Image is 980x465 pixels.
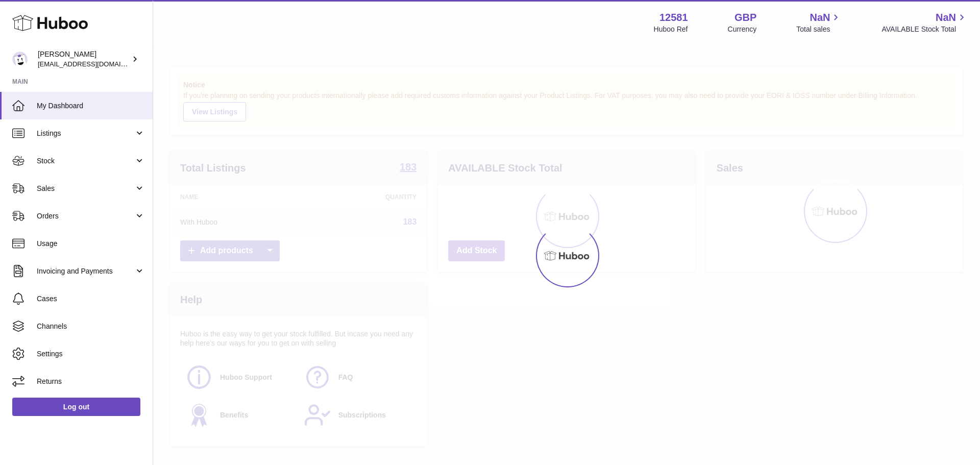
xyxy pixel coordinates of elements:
[37,101,145,111] span: My Dashboard
[728,25,757,34] div: Currency
[38,50,130,69] div: [PERSON_NAME]
[810,11,830,25] span: NaN
[38,60,150,68] span: [EMAIL_ADDRESS][DOMAIN_NAME]
[796,25,842,34] span: Total sales
[37,266,134,276] span: Invoicing and Payments
[37,322,145,331] span: Channels
[734,11,756,25] strong: GBP
[37,349,145,359] span: Settings
[37,377,145,386] span: Returns
[936,11,956,25] span: NaN
[12,52,28,67] img: rnash@drink-trip.com
[37,211,134,221] span: Orders
[796,11,842,34] a: NaN Total sales
[654,25,688,34] div: Huboo Ref
[12,398,140,416] a: Log out
[37,184,134,193] span: Sales
[37,294,145,304] span: Cases
[37,156,134,166] span: Stock
[881,25,968,34] span: AVAILABLE Stock Total
[37,129,134,138] span: Listings
[881,11,968,34] a: NaN AVAILABLE Stock Total
[37,239,145,249] span: Usage
[659,11,688,25] strong: 12581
